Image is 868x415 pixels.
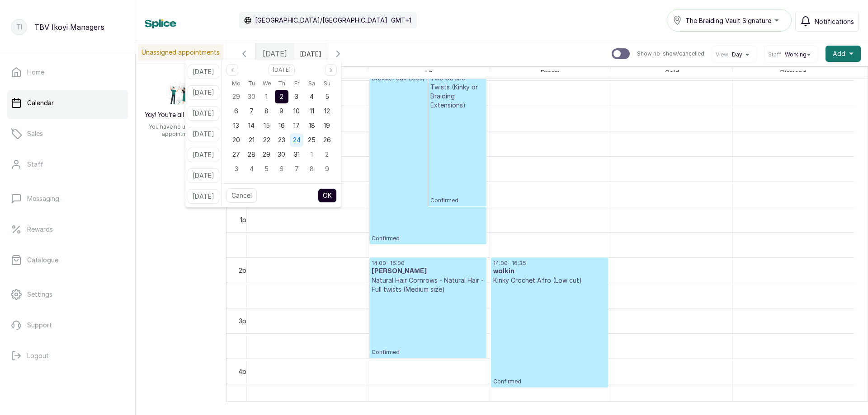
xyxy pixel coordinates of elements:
span: 28 [248,150,255,158]
div: 20 Oct 2025 [229,133,244,147]
div: 02 Nov 2025 [320,147,335,162]
span: Diamond [778,67,808,78]
span: 3 [295,93,298,100]
a: Home [7,60,128,85]
button: [DATE] [188,85,219,100]
span: We [263,78,271,89]
p: 14:00 - 16:35 [493,260,606,267]
button: Select month [269,64,295,76]
div: 12 Oct 2025 [320,104,335,118]
a: Rewards [7,217,128,242]
button: Cancel [226,188,257,203]
div: 04 Nov 2025 [244,162,259,176]
span: The Braiding Vault Signature [685,16,771,25]
span: 3 [235,165,238,173]
p: Logout [27,351,49,360]
span: Sa [308,78,315,89]
p: Support [27,321,52,330]
svg: page next [328,67,334,73]
p: Catalogue [27,256,58,265]
div: 27 Oct 2025 [229,147,244,162]
div: 26 Oct 2025 [320,133,335,147]
span: Day [732,51,742,58]
button: The Braiding Vault Signature [667,9,792,32]
span: 31 [294,150,300,158]
div: 30 Sep 2025 [244,89,259,104]
button: [DATE] [188,189,219,204]
div: 30 Oct 2025 [274,147,289,162]
p: [GEOGRAPHIC_DATA]/[GEOGRAPHIC_DATA] [255,16,387,25]
span: 8 [310,165,314,173]
button: [DATE] [188,65,219,79]
p: Sales [27,129,43,138]
p: 14:00 - 16:00 [372,260,484,267]
span: 1 [265,93,268,100]
span: 20 [232,136,240,144]
span: Staff [768,51,781,58]
p: Show no-show/cancelled [637,50,704,57]
div: Thursday [274,78,289,89]
div: 4pm [236,367,253,376]
p: Confirmed [372,83,484,242]
span: Gold [663,67,681,78]
span: 11 [310,107,314,115]
p: Staff [27,160,43,169]
p: Kinky Crochet Afro (Low cut) [493,276,606,285]
div: 24 Oct 2025 [289,133,304,147]
span: Working [785,51,807,58]
div: 13 Oct 2025 [229,118,244,133]
div: 01 Nov 2025 [304,147,319,162]
div: 3pm [237,316,253,326]
span: 26 [323,136,331,144]
div: 07 Oct 2025 [244,104,259,118]
div: Friday [289,78,304,89]
span: 2 [280,93,283,100]
h3: [PERSON_NAME] [372,267,484,276]
div: [DATE] [255,43,294,64]
span: [DATE] [263,48,287,59]
div: 02 Oct 2025 [274,89,289,104]
h3: walkin [493,267,606,276]
p: Confirmed [372,294,484,356]
p: Settings [27,290,52,299]
div: Tuesday [244,78,259,89]
span: 5 [325,93,329,100]
div: 1pm [238,215,253,224]
p: Two Strand Twists (Kinky or Braiding Extensions) [430,74,484,110]
div: 04 Oct 2025 [304,89,319,104]
div: 19 Oct 2025 [320,118,335,133]
span: 2 [325,150,329,158]
div: Saturday [304,78,319,89]
span: 5 [264,165,269,173]
button: Logout [7,343,128,368]
div: 23 Oct 2025 [274,133,289,147]
span: Lit [424,67,434,78]
span: 4 [310,93,314,100]
button: [DATE] [188,148,219,162]
div: Oct 2025 [229,78,335,176]
span: 21 [249,136,255,144]
button: [DATE] [188,168,219,183]
span: Notifications [815,17,854,26]
p: Calendar [27,98,54,107]
p: Unassigned appointments [138,44,223,61]
span: 18 [309,121,315,129]
button: StaffWorking [768,51,814,58]
span: Su [324,78,330,89]
span: 17 [293,121,300,129]
span: 7 [250,107,254,115]
span: Dream [539,67,561,78]
h2: Yay! You’re all caught up! [145,111,217,120]
button: OK [318,188,337,203]
p: TI [16,23,22,32]
div: Wednesday [259,78,274,89]
span: 27 [232,150,240,158]
span: View [716,51,728,58]
span: 9 [279,107,283,115]
span: Tu [248,78,255,89]
span: 6 [279,165,283,173]
span: 24 [293,136,301,144]
div: 05 Nov 2025 [259,162,274,176]
span: 29 [232,93,240,100]
p: You have no unassigned appointments. [141,123,221,138]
